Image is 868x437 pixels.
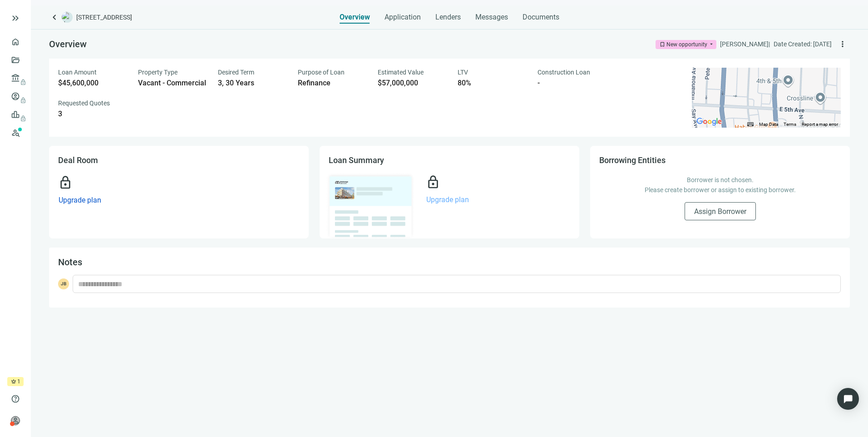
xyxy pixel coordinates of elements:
[685,202,756,220] button: Assign Borrower
[329,155,384,165] span: Loan Summary
[694,116,724,128] img: Google
[58,257,82,268] span: Notes
[298,69,345,76] span: Purpose of Loan
[385,13,421,22] span: Application
[475,13,508,21] span: Messages
[659,41,666,48] span: bookmark
[838,40,847,49] span: more_vert
[58,155,98,165] span: Deal Room
[538,69,590,76] span: Construction Loan
[58,69,97,76] span: Loan Amount
[49,12,60,23] a: keyboard_arrow_left
[58,79,127,88] div: $45,600,000
[774,39,832,49] div: Date Created: [DATE]
[298,79,367,88] div: Refinance
[11,394,20,403] span: help
[784,122,796,127] a: Terms (opens in new tab)
[326,172,415,239] img: dealOverviewImg
[837,388,859,410] div: Open Intercom Messenger
[58,175,73,190] span: lock
[138,69,178,76] span: Property Type
[11,379,16,384] span: crown
[59,196,101,204] span: Upgrade plan
[378,69,424,76] span: Estimated Value
[608,185,832,195] p: Please create borrower or assign to existing borrower.
[694,116,724,128] a: Open this area in Google Maps (opens a new window)
[694,207,746,216] span: Assign Borrower
[58,278,69,289] span: JB
[747,121,754,128] button: Keyboard shortcuts
[523,13,559,22] span: Documents
[58,99,110,107] span: Requested Quotes
[58,195,102,205] button: Upgrade plan
[802,122,838,127] a: Report a map error
[426,175,440,189] span: lock
[76,13,132,22] span: [STREET_ADDRESS]
[835,37,850,51] button: more_vert
[218,69,254,76] span: Desired Term
[378,79,447,88] div: $57,000,000
[458,79,527,88] div: 80%
[340,13,370,22] span: Overview
[666,40,707,49] div: New opportunity
[62,12,73,23] img: deal-logo
[426,195,469,204] span: Upgrade plan
[599,155,666,165] span: Borrowing Entities
[759,121,778,128] button: Map Data
[608,175,832,185] p: Borrower is not chosen.
[11,416,20,425] span: person
[49,39,87,50] span: Overview
[10,13,21,24] button: keyboard_double_arrow_right
[435,13,461,22] span: Lenders
[218,79,287,88] div: 3, 30 Years
[426,195,469,204] button: Upgrade plan
[138,79,207,88] div: Vacant - Commercial
[538,79,607,88] div: -
[58,109,127,119] div: 3
[720,39,770,49] div: [PERSON_NAME] |
[17,377,20,386] span: 1
[458,69,468,76] span: LTV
